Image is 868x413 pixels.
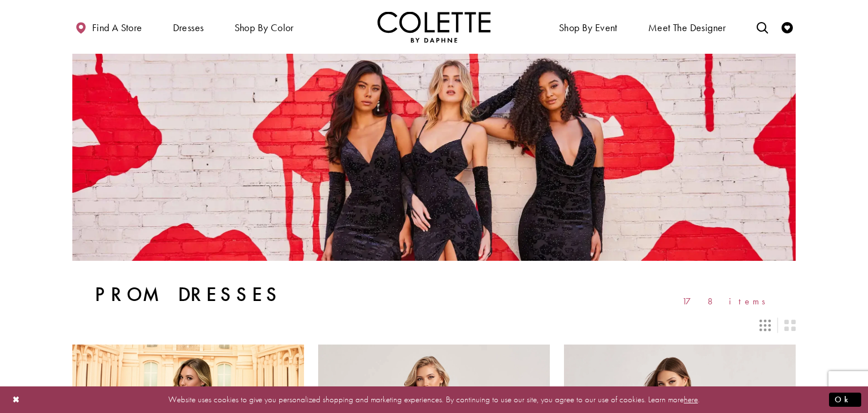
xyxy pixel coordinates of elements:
div: Layout Controls [66,313,802,338]
span: Switch layout to 3 columns [759,320,771,331]
span: Shop By Event [559,22,618,33]
span: Dresses [170,11,207,42]
a: here [684,394,698,405]
a: Check Wishlist [779,11,796,42]
a: Find a store [72,11,145,42]
a: Visit Home Page [377,11,491,42]
span: Find a store [92,22,142,33]
span: Meet the designer [648,22,726,33]
h1: Prom Dresses [95,283,282,306]
img: Colette by Daphne [377,11,491,42]
button: Submit Dialog [829,393,861,407]
span: Shop By Event [556,11,620,42]
span: Shop by color [235,22,294,33]
p: Website uses cookies to give you personalized shopping and marketing experiences. By continuing t... [81,392,787,407]
a: Toggle search [754,11,771,42]
span: Dresses [173,22,204,33]
a: Meet the designer [645,11,729,42]
span: Switch layout to 2 columns [784,320,796,331]
button: Close Dialog [7,390,26,410]
span: 178 items [682,296,773,306]
span: Shop by color [232,11,297,42]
